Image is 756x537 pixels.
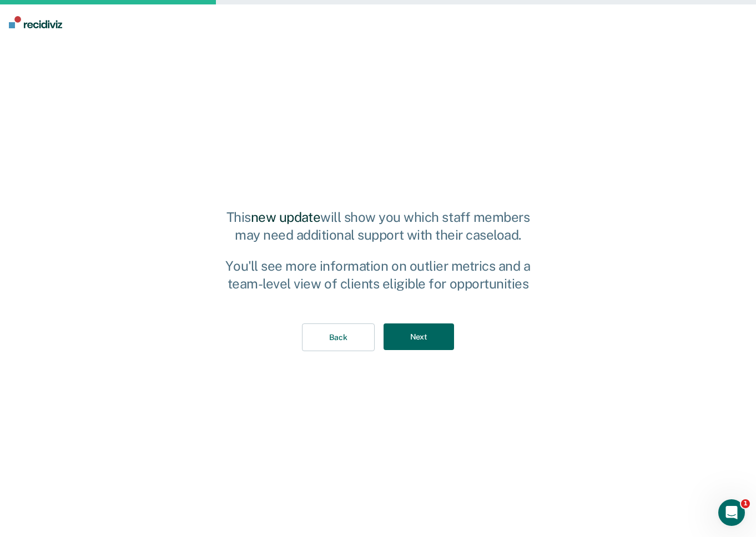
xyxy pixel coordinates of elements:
p: You'll see more information on outlier metrics and a team-level view of clients eligible for oppo... [224,257,532,292]
img: Recidiviz [9,16,62,28]
button: Back [302,323,374,352]
p: This will show you which staff members may need additional support with their caseload. [224,208,532,244]
strong: new update [251,209,320,225]
iframe: Intercom live chat [718,499,745,526]
button: Next [384,323,454,351]
span: 1 [741,499,750,508]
